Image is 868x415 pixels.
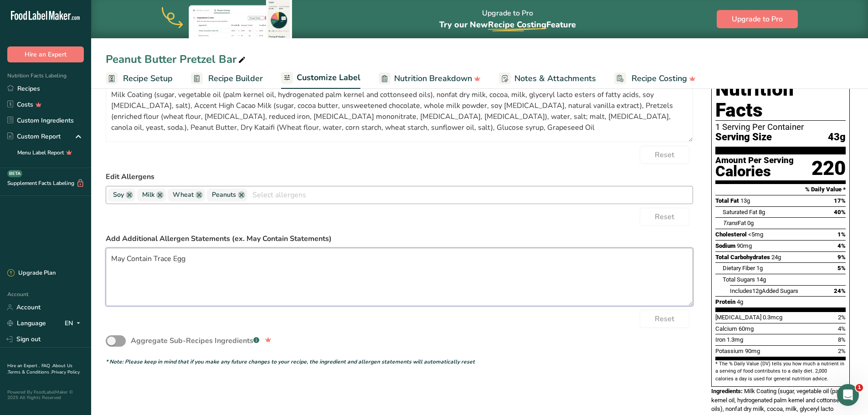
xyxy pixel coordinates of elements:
span: Wheat [173,190,194,200]
span: Serving Size [715,132,772,143]
span: 1.3mg [727,336,743,343]
span: 8% [838,336,846,343]
span: <5mg [748,231,763,238]
span: Peanuts [212,190,236,200]
span: Total Fat [715,197,739,204]
div: Aggregate Sub-Recipes Ingredients [131,335,259,346]
a: About Us . [7,363,72,375]
span: Dietary Fiber [723,265,755,272]
span: Ingredients: [711,388,743,395]
span: Saturated Fat [723,209,757,215]
span: Iron [715,336,725,343]
div: Upgrade to Pro [439,0,576,38]
span: Total Sugars [723,276,755,283]
span: 43g [828,132,846,143]
span: Recipe Builder [208,72,263,85]
span: 1 [856,384,863,391]
span: Protein [715,298,735,305]
span: 40% [834,209,846,215]
span: 2% [838,348,846,354]
span: 4g [737,298,743,305]
span: Upgrade to Pro [732,14,783,25]
div: Peanut Butter Pretzel Bar [106,51,247,67]
span: Milk [142,190,154,200]
span: Try our New Feature [439,19,576,30]
span: Soy [113,190,124,200]
span: 0.3mcg [763,314,782,321]
span: 2% [838,314,846,321]
span: 90mg [745,348,760,354]
label: Edit Allergens [106,171,693,182]
button: Upgrade to Pro [717,10,798,28]
span: 5% [837,265,846,272]
a: Privacy Policy [51,369,80,375]
div: EN [65,318,84,329]
span: 24% [834,287,846,294]
section: % Daily Value * [715,184,846,195]
span: Recipe Costing [488,19,546,30]
a: Recipe Costing [614,68,696,89]
span: Sodium [715,242,735,249]
iframe: Intercom live chat [837,384,859,406]
span: 60mg [739,325,754,332]
div: Upgrade Plan [7,269,56,278]
button: Reset [640,310,689,328]
a: Recipe Builder [191,68,263,89]
span: Customize Label [297,72,360,84]
span: 90mg [737,242,752,249]
a: Notes & Attachments [499,68,596,89]
button: Reset [640,208,689,226]
a: FAQ . [41,363,52,369]
i: * Note: Please keep in mind that if you make any future changes to your recipe, the ingredient an... [106,358,475,365]
span: Reset [655,211,674,222]
span: Fat [723,220,746,226]
span: Potassium [715,348,744,354]
span: Total Carbohydrates [715,254,770,261]
a: Language [7,315,46,331]
span: Cholesterol [715,231,747,238]
span: Notes & Attachments [514,72,596,85]
section: * The % Daily Value (DV) tells you how much a nutrient in a serving of food contributes to a dail... [715,360,846,383]
span: 14g [756,276,766,283]
span: 0g [747,220,754,226]
span: 9% [837,254,846,261]
span: 4% [838,325,846,332]
span: [MEDICAL_DATA] [715,314,761,321]
i: Trans [723,220,738,226]
button: Reset [640,146,689,164]
span: Calcium [715,325,737,332]
div: Calories [715,165,794,178]
span: Recipe Costing [632,72,687,85]
a: Terms & Conditions . [8,369,51,375]
input: Select allergens [247,188,693,202]
span: Reset [655,313,674,324]
span: 1% [837,231,846,238]
div: 220 [812,156,846,180]
span: 1g [756,265,763,272]
button: Hire an Expert [7,46,84,62]
span: 24g [771,254,781,261]
div: 1 Serving Per Container [715,123,846,132]
div: Custom Report [7,132,61,141]
a: Hire an Expert . [7,363,40,369]
span: Recipe Setup [123,72,173,85]
span: 12g [752,287,762,294]
a: Nutrition Breakdown [379,68,481,89]
a: Recipe Setup [106,68,173,89]
div: BETA [7,170,22,177]
span: 17% [834,197,846,204]
span: Nutrition Breakdown [394,72,472,85]
span: Reset [655,149,674,160]
div: Amount Per Serving [715,156,794,165]
label: Add Additional Allergen Statements (ex. May Contain Statements) [106,233,693,244]
span: 13g [740,197,750,204]
span: 4% [837,242,846,249]
span: 8g [759,209,765,215]
div: Powered By FoodLabelMaker © 2025 All Rights Reserved [7,389,84,400]
span: Includes Added Sugars [730,287,798,294]
h1: Nutrition Facts [715,79,846,121]
a: Customize Label [281,67,360,89]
